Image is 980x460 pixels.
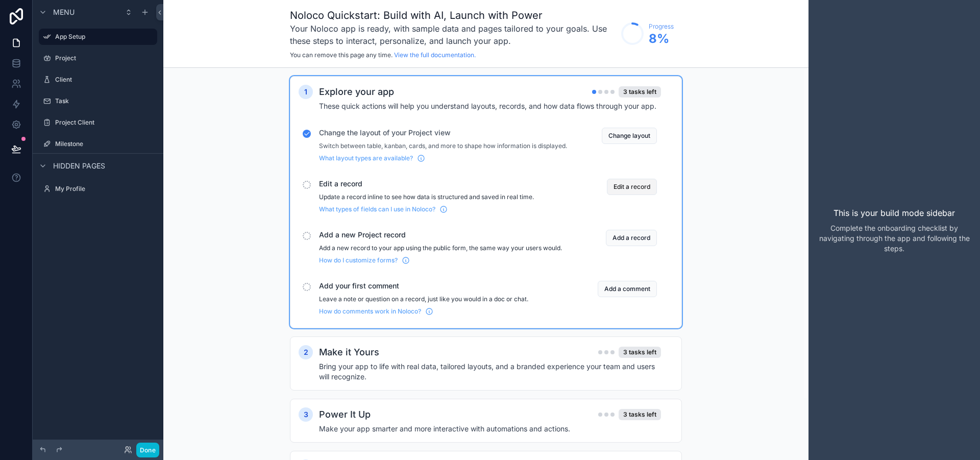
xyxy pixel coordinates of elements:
[290,22,616,47] h3: Your Noloco app is ready, with sample data and pages tailored to your goals. Use these steps to i...
[834,207,955,219] p: This is your build mode sidebar
[394,51,476,59] a: View the full documentation.
[55,140,155,148] label: Milestone
[55,76,155,84] label: Client
[39,114,157,131] a: Project Client
[55,54,155,62] label: Project
[649,22,674,31] span: Progress
[39,29,157,45] a: App Setup
[817,223,972,254] p: Complete the onboarding checklist by navigating through the app and following the steps.
[55,185,155,193] label: My Profile
[53,7,75,17] span: Menu
[53,161,105,171] span: Hidden pages
[649,31,674,47] span: 8 %
[290,8,616,22] h1: Noloco Quickstart: Build with AI, Launch with Power
[39,71,157,88] a: Client
[136,443,159,457] button: Done
[55,33,151,41] label: App Setup
[39,93,157,109] a: Task
[39,181,157,197] a: My Profile
[39,50,157,66] a: Project
[55,118,155,127] label: Project Client
[290,51,393,59] span: You can remove this page any time.
[55,97,155,105] label: Task
[39,136,157,152] a: Milestone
